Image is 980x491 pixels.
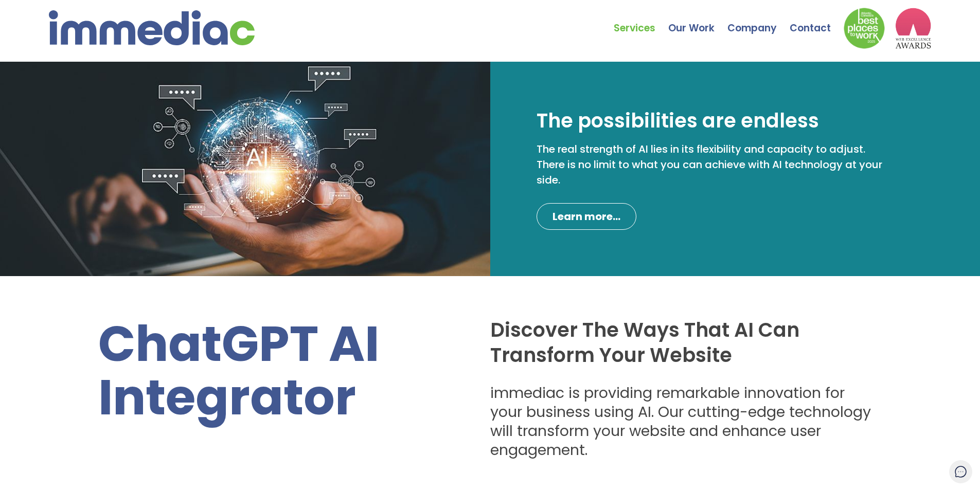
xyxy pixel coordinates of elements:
[895,8,931,49] img: logo2_wea_nobg.webp
[790,3,844,39] a: Contact
[98,317,459,425] h1: ChatGPT AI Integrator
[844,8,885,49] img: Down
[727,3,790,39] a: Company
[537,203,636,230] a: Learn more...
[668,3,727,39] a: Our Work
[537,108,819,134] h2: The possibilities are endless
[49,10,255,45] img: immediac
[490,317,875,368] h2: Discover The Ways That AI Can Transform Your Website
[614,3,668,39] a: Services
[490,384,875,460] h3: immediac is providing remarkable innovation for your business using AI. Our cutting-edge technolo...
[537,142,882,187] span: The real strength of AI lies in its flexibility and capacity to adjust. There is no limit to what...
